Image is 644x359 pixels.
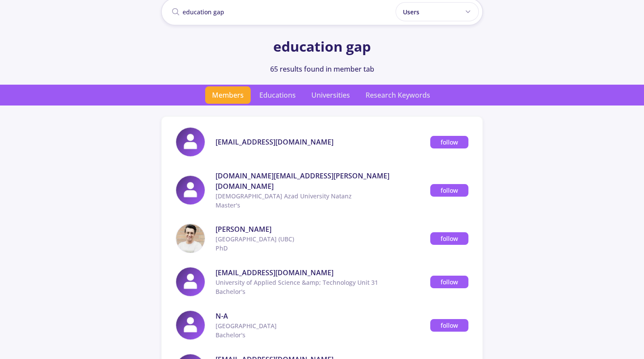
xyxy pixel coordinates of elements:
[430,319,468,332] button: follow
[169,124,475,160] a: [EMAIL_ADDRESS][DOMAIN_NAME]follow
[169,167,475,213] a: [DOMAIN_NAME][EMAIL_ADDRESS][PERSON_NAME][DOMAIN_NAME][DEMOGRAPHIC_DATA] Azad University NatanzMa...
[216,287,430,296] span: Bachelor's
[252,86,303,104] span: Educations
[430,232,468,245] button: follow
[216,137,430,147] span: [EMAIL_ADDRESS][DOMAIN_NAME]
[205,86,251,104] span: Members
[430,184,468,197] button: follow
[216,244,430,253] span: PhD
[169,220,475,257] a: [PERSON_NAME][GEOGRAPHIC_DATA] (UBC)PhDfollow
[216,201,430,210] span: Master's
[216,234,430,244] span: [GEOGRAPHIC_DATA] (UBC)
[216,171,430,191] span: [DOMAIN_NAME][EMAIL_ADDRESS][PERSON_NAME][DOMAIN_NAME]
[169,263,475,300] a: [EMAIL_ADDRESS][DOMAIN_NAME]University of Applied Science &amp; Technology Unit 31Bachelor'sfollow
[216,191,430,201] span: [DEMOGRAPHIC_DATA] Azad University Natanz
[430,276,468,288] button: follow
[430,136,468,148] button: follow
[216,330,430,339] span: Bachelor's
[359,86,437,104] span: Research Keywords
[403,7,419,16] span: Users
[216,267,430,278] span: [EMAIL_ADDRESS][DOMAIN_NAME]
[304,86,357,104] span: Universities
[216,311,430,321] span: N-A
[216,224,430,234] span: [PERSON_NAME]
[216,321,430,330] span: [GEOGRAPHIC_DATA]
[216,278,430,287] span: University of Applied Science &amp; Technology Unit 31
[169,307,475,343] a: N-A[GEOGRAPHIC_DATA]Bachelor'sfollow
